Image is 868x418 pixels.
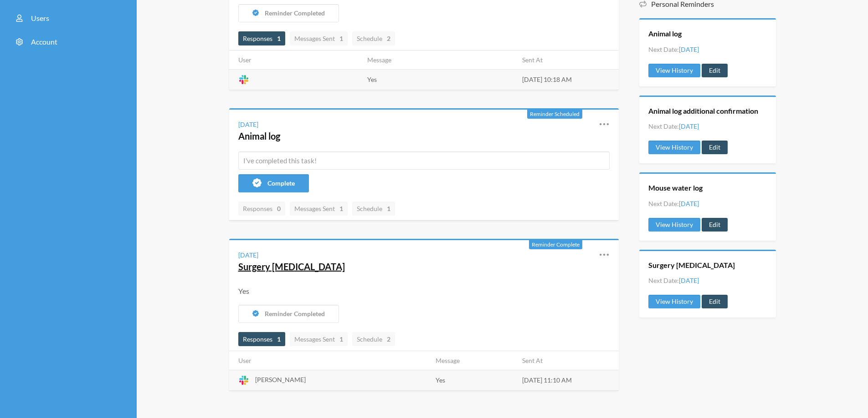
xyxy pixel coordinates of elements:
[648,64,700,77] a: View History
[702,64,728,77] a: Edit
[238,31,285,45] a: Responses1
[238,201,285,216] a: Responses0
[679,122,699,130] span: [DATE]
[238,250,258,260] div: [DATE]
[265,310,325,317] span: Reminder Completed
[387,204,390,213] strong: 1
[238,151,610,170] input: I've completed this task!
[339,334,343,344] strong: 1
[238,4,339,22] button: Reminder Completed
[229,351,431,370] th: User
[238,332,285,346] a: Responses1
[648,218,700,232] a: View History
[430,351,516,370] th: Message
[362,50,517,70] th: Message
[238,305,339,323] button: Reminder Completed
[517,370,619,390] td: [DATE] 11:10 AM
[530,111,580,117] span: Reminder Scheduled
[679,200,699,207] span: [DATE]
[648,276,699,285] li: Next Date:
[229,50,362,70] th: User
[430,370,516,390] td: Yes
[294,35,343,42] span: Messages Sent
[702,141,728,154] a: Edit
[352,332,395,346] a: Schedule2
[357,35,390,42] span: Schedule
[648,199,699,208] li: Next Date:
[243,205,281,212] span: Responses
[702,218,728,232] a: Edit
[648,29,682,39] a: Animal log
[238,261,345,272] a: Surgery [MEDICAL_DATA]
[648,45,699,54] li: Next Date:
[357,335,390,343] span: Schedule
[7,8,130,28] a: Users
[7,32,130,52] a: Account
[352,201,395,216] a: Schedule1
[238,286,610,297] div: Yes
[679,277,699,284] span: [DATE]
[294,205,343,212] span: Messages Sent
[648,106,758,116] a: Animal log additional confirmation
[255,376,306,383] span: [PERSON_NAME]
[702,295,728,308] a: Edit
[243,335,281,343] span: Responses
[290,31,348,45] a: Messages Sent1
[277,34,281,43] strong: 1
[31,14,49,22] span: Users
[339,204,343,213] strong: 1
[648,183,703,193] a: Mouse water log
[277,334,281,344] strong: 1
[290,201,348,216] a: Messages Sent1
[290,332,348,346] a: Messages Sent1
[648,260,735,270] a: Surgery [MEDICAL_DATA]
[648,121,699,131] li: Next Date:
[517,50,619,70] th: Sent At
[265,9,325,17] span: Reminder Completed
[243,35,281,42] span: Responses
[238,131,280,141] a: Animal log
[387,334,390,344] strong: 2
[648,295,700,308] a: View History
[517,351,619,370] th: Sent At
[238,174,309,192] button: Complete
[238,120,258,129] div: [DATE]
[31,37,57,46] span: Account
[352,31,395,45] a: Schedule2
[517,69,619,90] td: [DATE] 10:18 AM
[339,34,343,43] strong: 1
[532,241,580,248] span: Reminder Complete
[648,141,700,154] a: View History
[387,34,390,43] strong: 2
[679,45,699,53] span: [DATE]
[357,205,390,212] span: Schedule
[267,179,295,187] span: Complete
[277,204,281,213] strong: 0
[362,69,517,90] td: Yes
[294,335,343,343] span: Messages Sent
